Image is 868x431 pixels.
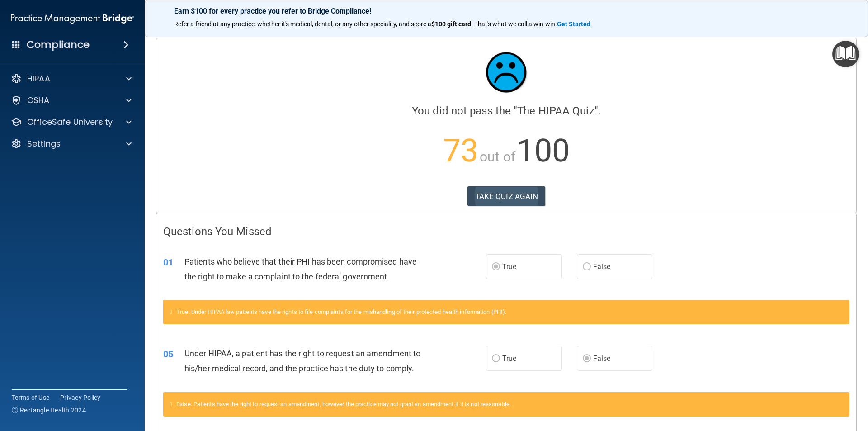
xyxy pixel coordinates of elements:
[832,41,859,67] button: Open Resource Center
[471,20,557,28] span: ! That's what we call a win-win.
[502,262,516,271] span: True
[174,7,839,15] p: Earn $100 for every practice you refer to Bridge Compliance!
[163,349,173,360] span: 05
[176,308,506,315] span: True. Under HIPAA law patients have the rights to file complaints for the mishandling of their pr...
[184,349,420,373] span: Under HIPAA, a patient has the right to request an amendment to his/her medical record, and the p...
[174,20,431,28] span: Refer a friend at any practice, whether it's medical, dental, or any other speciality, and score a
[11,95,132,106] a: OSHA
[11,9,134,28] img: PMB logo
[443,132,478,169] span: 73
[492,355,500,362] input: True
[502,354,516,363] span: True
[593,262,611,271] span: False
[517,104,594,117] span: The HIPAA Quiz
[431,20,471,28] strong: $100 gift card
[163,257,173,268] span: 01
[517,132,570,169] span: 100
[27,73,50,84] p: HIPAA
[479,45,533,99] img: sad_face.ecc698e2.jpg
[557,20,592,28] a: Get Started
[11,138,132,149] a: Settings
[27,95,50,106] p: OSHA
[163,226,849,237] h4: Questions You Missed
[60,393,101,402] a: Privacy Policy
[492,264,500,270] input: True
[176,401,511,407] span: False. Patients have the right to request an amendment, however the practice may not grant an ame...
[467,186,546,206] button: TAKE QUIZ AGAIN
[11,117,132,128] a: OfficeSafe University
[583,355,591,362] input: False
[184,257,417,281] span: Patients who believe that their PHI has been compromised have the right to make a complaint to th...
[583,264,591,270] input: False
[27,138,61,149] p: Settings
[12,406,86,415] span: Ⓒ Rectangle Health 2024
[12,393,49,402] a: Terms of Use
[11,73,132,84] a: HIPAA
[593,354,611,363] span: False
[27,117,113,128] p: OfficeSafe University
[480,149,515,165] span: out of
[557,20,590,28] strong: Get Started
[163,105,849,117] h4: You did not pass the " ".
[27,38,90,51] h4: Compliance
